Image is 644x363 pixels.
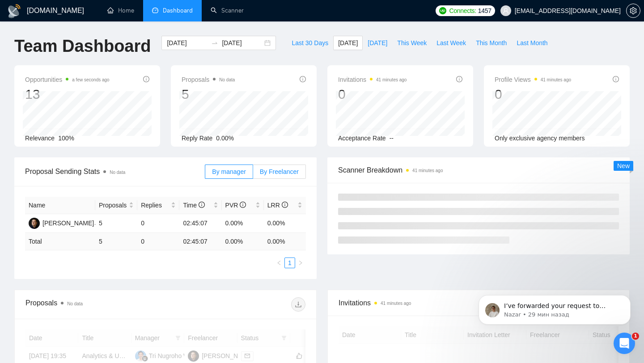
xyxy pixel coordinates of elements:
[276,260,282,266] span: left
[199,202,205,208] span: info-circle
[211,39,218,46] span: swap-right
[295,257,306,268] button: right
[439,7,446,14] img: upwork-logo.png
[512,36,552,50] button: Last Month
[216,135,234,142] span: 0.00%
[632,333,639,340] span: 1
[99,200,127,210] span: Proposals
[339,297,619,308] span: Invitations
[225,202,246,209] span: PVR
[222,233,264,250] td: 0.00 %
[264,233,306,250] td: 0.00 %
[137,233,179,250] td: 0
[95,197,137,214] th: Proposals
[95,233,137,250] td: 5
[182,135,212,142] span: Reply Rate
[211,39,218,46] span: to
[284,257,295,268] li: 1
[476,38,507,48] span: This Month
[285,258,295,268] a: 1
[432,36,471,50] button: Last Week
[465,276,644,339] iframe: Intercom notifications сообщение
[381,301,411,306] time: 41 minutes ago
[412,168,443,173] time: 41 minutes ago
[333,36,363,50] button: [DATE]
[137,197,179,214] th: Replies
[392,36,432,50] button: This Week
[295,257,306,268] li: Next Page
[626,4,640,18] button: setting
[627,7,640,14] span: setting
[338,165,619,176] span: Scanner Breakdown
[58,135,74,142] span: 100%
[436,38,466,48] span: Last Week
[211,7,244,14] a: searchScanner
[25,135,55,142] span: Relevance
[7,4,21,18] img: logo
[614,333,635,354] iframe: Intercom live chat
[267,202,288,209] span: LRR
[179,214,221,233] td: 02:45:07
[222,214,264,233] td: 0.00%
[449,6,476,16] span: Connects:
[274,257,284,268] li: Previous Page
[72,77,109,82] time: a few seconds ago
[495,86,571,103] div: 0
[25,166,205,177] span: Proposal Sending Stats
[338,74,407,85] span: Invitations
[495,74,571,85] span: Profile Views
[110,170,125,175] span: No data
[222,38,263,48] input: End date
[141,200,169,210] span: Replies
[478,6,491,16] span: 1457
[29,219,94,226] a: DS[PERSON_NAME]
[167,38,208,48] input: Start date
[363,36,392,50] button: [DATE]
[338,86,407,103] div: 0
[137,214,179,233] td: 0
[471,36,512,50] button: This Month
[163,7,193,14] span: Dashboard
[376,77,407,82] time: 41 minutes ago
[107,7,134,14] a: homeHome
[617,162,630,169] span: New
[338,38,358,48] span: [DATE]
[298,260,303,266] span: right
[152,7,158,13] span: dashboard
[182,86,235,103] div: 5
[219,77,235,82] span: No data
[25,297,165,312] div: Proposals
[212,168,246,175] span: By manager
[143,76,149,82] span: info-circle
[292,38,328,48] span: Last 30 Days
[25,233,95,250] td: Total
[541,77,571,82] time: 41 minutes ago
[183,202,204,209] span: Time
[456,76,462,82] span: info-circle
[29,218,40,229] img: DS
[613,76,619,82] span: info-circle
[264,214,306,233] td: 0.00%
[338,135,386,142] span: Acceptance Rate
[25,86,110,103] div: 13
[397,38,427,48] span: This Week
[240,202,246,208] span: info-circle
[300,76,306,82] span: info-circle
[390,135,394,142] span: --
[95,214,137,233] td: 5
[42,218,94,228] div: [PERSON_NAME]
[274,257,284,268] button: left
[14,36,151,57] h1: Team Dashboard
[260,168,299,175] span: By Freelancer
[503,8,509,14] span: user
[368,38,387,48] span: [DATE]
[25,197,95,214] th: Name
[517,38,547,48] span: Last Month
[25,74,110,85] span: Opportunities
[182,74,235,85] span: Proposals
[282,202,288,208] span: info-circle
